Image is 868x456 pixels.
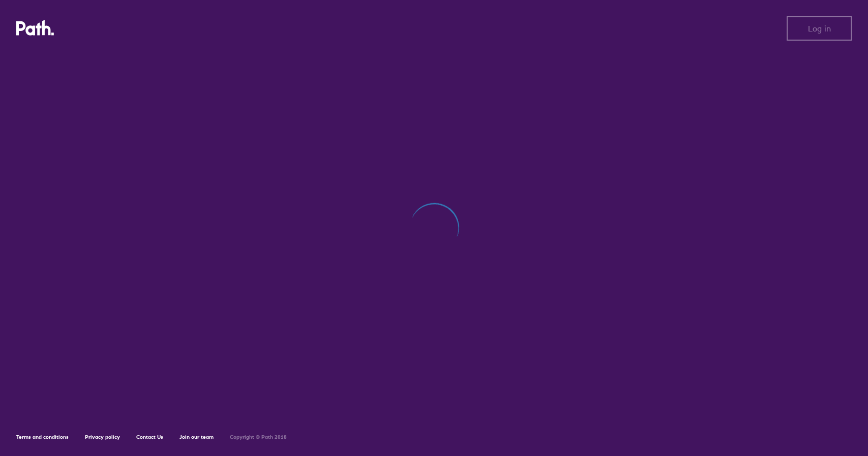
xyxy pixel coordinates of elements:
h6: Copyright © Path 2018 [230,434,287,440]
button: Log in [787,16,852,41]
span: Log in [808,24,831,33]
a: Contact Us [136,434,163,440]
a: Join our team [179,434,214,440]
a: Privacy policy [85,434,120,440]
a: Terms and conditions [16,434,69,440]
